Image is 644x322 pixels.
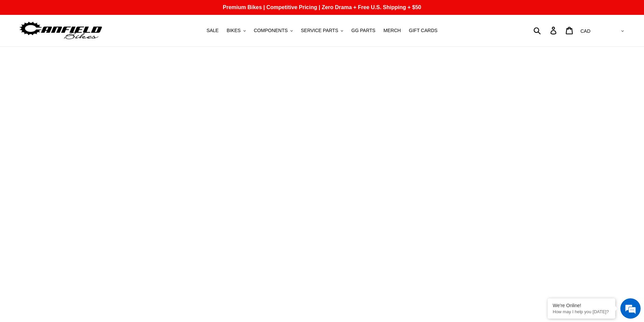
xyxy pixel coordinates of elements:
a: GG PARTS [348,26,379,35]
button: SERVICE PARTS [297,26,347,35]
div: We're Online! [553,303,610,308]
img: Canfield Bikes [19,20,103,41]
span: BIKES [227,28,241,33]
input: Search [537,23,554,38]
span: SERVICE PARTS [301,28,338,33]
button: BIKES [223,26,249,35]
button: COMPONENTS [251,26,296,35]
a: GIFT CARDS [406,26,441,35]
a: MERCH [380,26,404,35]
span: MERCH [383,28,401,33]
span: SALE [207,28,219,33]
span: COMPONENTS [254,28,288,33]
span: GG PARTS [351,28,375,33]
a: SALE [203,26,222,35]
p: How may I help you today? [553,309,610,314]
span: GIFT CARDS [409,28,438,33]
